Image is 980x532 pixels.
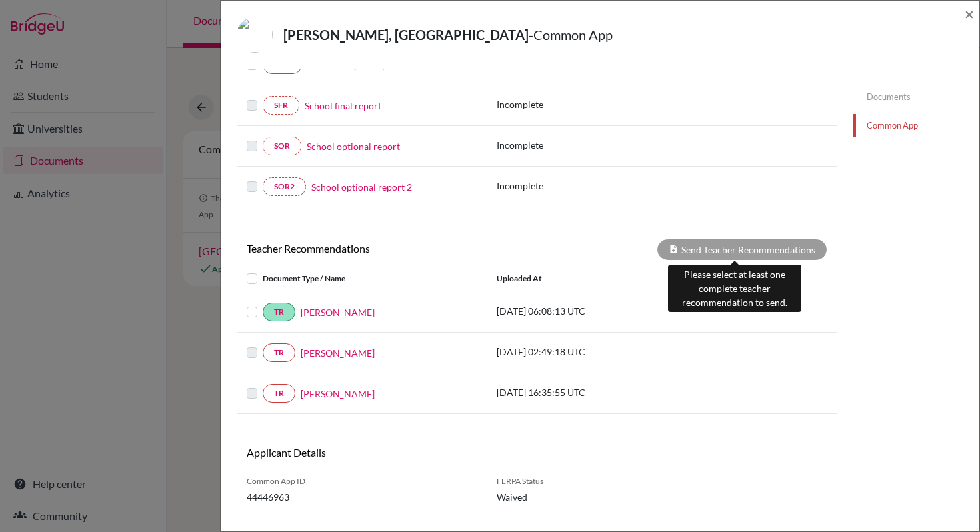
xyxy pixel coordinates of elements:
[263,303,295,321] a: TR
[301,305,375,319] a: [PERSON_NAME]
[657,239,827,260] div: Send Teacher Recommendations
[529,27,613,43] span: - Common App
[965,6,974,22] button: Close
[301,387,375,401] a: [PERSON_NAME]
[237,242,537,255] h6: Teacher Recommendations
[283,27,529,43] strong: [PERSON_NAME], [GEOGRAPHIC_DATA]
[247,446,527,459] h6: Applicant Details
[965,4,974,23] span: ×
[497,179,634,193] p: Incomplete
[497,490,627,504] span: Waived
[497,385,677,399] p: [DATE] 16:35:55 UTC
[237,271,487,287] div: Document Type / Name
[853,114,979,137] a: Common App
[311,180,412,194] a: School optional report 2
[497,138,634,152] p: Incomplete
[305,99,381,113] a: School final report
[247,475,477,487] span: Common App ID
[263,137,301,155] a: SOR
[853,85,979,109] a: Documents
[247,490,477,504] span: 44446963
[263,384,295,403] a: TR
[497,304,677,318] p: [DATE] 06:08:13 UTC
[263,343,295,362] a: TR
[263,96,299,115] a: SFR
[668,265,801,312] div: Please select at least one complete teacher recommendation to send.
[497,475,627,487] span: FERPA Status
[301,346,375,360] a: [PERSON_NAME]
[497,97,634,111] p: Incomplete
[307,139,400,153] a: School optional report
[487,271,687,287] div: Uploaded at
[497,345,677,359] p: [DATE] 02:49:18 UTC
[263,177,306,196] a: SOR2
